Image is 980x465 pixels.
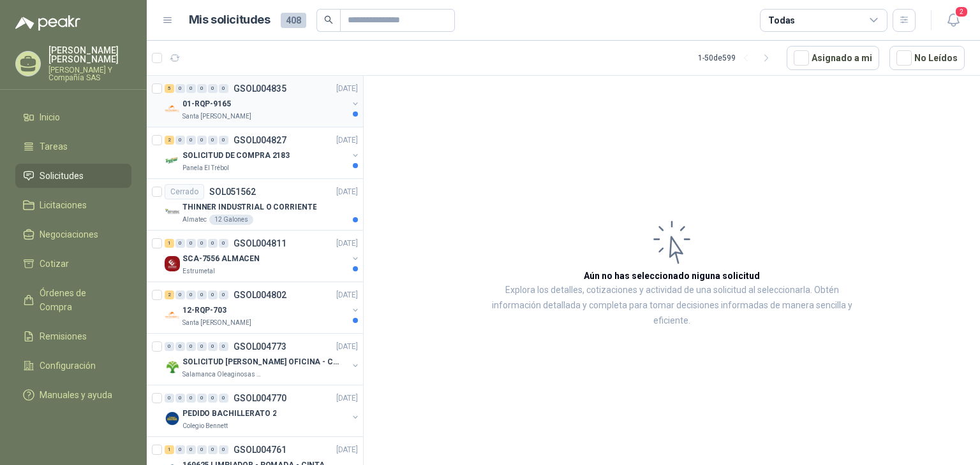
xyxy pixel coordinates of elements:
[219,290,228,299] div: 0
[165,256,180,271] img: Company Logo
[175,136,185,145] div: 0
[234,445,286,454] p: GSOL004761
[197,136,207,145] div: 0
[182,304,226,317] p: 12-RQP-703
[219,239,228,248] div: 0
[40,110,60,124] span: Inicio
[491,283,852,329] p: Explora los detalles, cotizaciones y actividad de una solicitud al seleccionarla. Obtén informaci...
[197,239,207,248] div: 0
[336,341,358,353] p: [DATE]
[15,354,131,378] a: Configuración
[336,444,358,456] p: [DATE]
[182,201,316,213] p: THINNER INDUSTRIAL O CORRIENTE
[15,193,131,217] a: Licitaciones
[15,324,131,348] a: Remisiones
[182,98,231,110] p: 01-RQP-9165
[219,445,228,454] div: 0
[40,388,112,402] span: Manuales y ayuda
[165,342,174,351] div: 0
[175,239,185,248] div: 0
[175,394,185,403] div: 0
[336,83,358,95] p: [DATE]
[165,236,360,276] a: 1 0 0 0 0 0 GSOL004811[DATE] Company LogoSCA-7556 ALMACENEstrumetal
[182,408,276,420] p: PEDIDO BACHILLERATO 2
[15,383,131,407] a: Manuales y ayuda
[234,239,286,248] p: GSOL004811
[182,318,251,328] p: Santa [PERSON_NAME]
[165,411,180,426] img: Company Logo
[165,359,180,375] img: Company Logo
[208,342,218,351] div: 0
[182,253,260,265] p: SCA-7556 ALMACEN
[186,84,196,93] div: 0
[40,257,69,271] span: Cotizar
[336,238,358,250] p: [DATE]
[189,11,271,29] h1: Mis solicitudes
[15,15,80,31] img: Logo peakr
[165,132,360,173] a: 2 0 0 0 0 0 GSOL004827[DATE] Company LogoSOLICITUD DE COMPRA 2183Panela El Trébol
[15,252,131,276] a: Cotizar
[219,136,228,145] div: 0
[234,84,286,93] p: GSOL004835
[208,445,218,454] div: 0
[182,356,341,368] p: SOLICITUD [PERSON_NAME] OFICINA - CALI
[15,134,131,159] a: Tareas
[209,187,256,196] p: SOL051562
[165,81,360,122] a: 5 0 0 0 0 0 GSOL004835[DATE] Company Logo01-RQP-9165Santa [PERSON_NAME]
[219,342,228,351] div: 0
[40,286,119,314] span: Órdenes de Compra
[40,198,87,212] span: Licitaciones
[175,342,185,351] div: 0
[165,204,180,220] img: Company Logo
[182,215,207,225] p: Almatec
[186,342,196,351] div: 0
[40,227,98,241] span: Negociaciones
[234,394,286,403] p: GSOL004770
[889,46,965,70] button: No Leídos
[219,84,228,93] div: 0
[234,136,286,145] p: GSOL004827
[186,239,196,248] div: 0
[40,329,87,343] span: Remisiones
[584,269,760,283] h3: Aún no has seleccionado niguna solicitud
[186,136,196,145] div: 0
[182,369,263,380] p: Salamanca Oleaginosas SAS
[197,342,207,351] div: 0
[165,287,360,328] a: 2 0 0 0 0 0 GSOL004802[DATE] Company Logo12-RQP-703Santa [PERSON_NAME]
[209,215,253,225] div: 12 Galones
[197,394,207,403] div: 0
[336,134,358,147] p: [DATE]
[234,342,286,351] p: GSOL004773
[336,289,358,301] p: [DATE]
[40,139,68,154] span: Tareas
[942,9,965,32] button: 2
[165,136,174,145] div: 2
[165,445,174,454] div: 1
[40,169,84,183] span: Solicitudes
[324,15,333,24] span: search
[219,394,228,403] div: 0
[182,163,229,173] p: Panela El Trébol
[954,6,969,18] span: 2
[15,281,131,319] a: Órdenes de Compra
[48,46,131,64] p: [PERSON_NAME] [PERSON_NAME]
[182,150,290,162] p: SOLICITUD DE COMPRA 2183
[182,111,251,122] p: Santa [PERSON_NAME]
[40,359,96,373] span: Configuración
[165,101,180,117] img: Company Logo
[186,445,196,454] div: 0
[698,48,776,68] div: 1 - 50 de 599
[186,290,196,299] div: 0
[787,46,879,70] button: Asignado a mi
[197,84,207,93] div: 0
[147,179,363,231] a: CerradoSOL051562[DATE] Company LogoTHINNER INDUSTRIAL O CORRIENTEAlmatec12 Galones
[208,394,218,403] div: 0
[182,421,228,431] p: Colegio Bennett
[165,390,360,431] a: 0 0 0 0 0 0 GSOL004770[DATE] Company LogoPEDIDO BACHILLERATO 2Colegio Bennett
[165,153,180,168] img: Company Logo
[165,394,174,403] div: 0
[186,394,196,403] div: 0
[48,66,131,82] p: [PERSON_NAME] Y Compañía SAS
[197,290,207,299] div: 0
[165,339,360,380] a: 0 0 0 0 0 0 GSOL004773[DATE] Company LogoSOLICITUD [PERSON_NAME] OFICINA - CALISalamanca Oleagino...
